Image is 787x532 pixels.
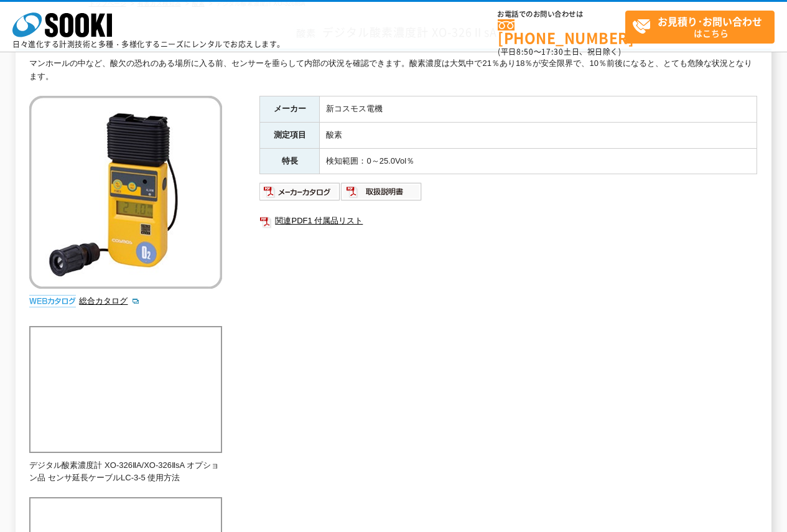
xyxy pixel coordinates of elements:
img: webカタログ [29,295,76,307]
strong: お見積り･お問い合わせ [658,14,762,29]
img: メーカーカタログ [259,182,341,202]
a: お見積り･お問い合わせはこちら [625,11,775,44]
td: 新コスモス電機 [320,96,757,122]
th: 特長 [260,148,320,174]
a: メーカーカタログ [259,190,341,200]
p: 日々進化する計測技術と多種・多様化するニーズにレンタルでお応えします。 [12,40,285,48]
a: 取扱説明書 [341,190,422,200]
td: 酸素 [320,122,757,148]
span: (平日 ～ 土日、祝日除く) [498,46,621,57]
a: 関連PDF1 付属品リスト [259,213,757,229]
a: [PHONE_NUMBER] [498,19,625,45]
span: はこちら [632,11,774,42]
span: お電話でのお問い合わせは [498,11,625,18]
span: 17:30 [541,46,564,57]
th: メーカー [260,96,320,122]
a: 総合カタログ [79,296,140,306]
th: 測定項目 [260,122,320,148]
p: デジタル酸素濃度計 XO-326ⅡA/XO-326ⅡsA オプション品 センサ延長ケーブルLC-3-5 使用方法 [29,459,222,485]
img: デジタル酸素濃度計 XO-326ⅡsA [29,96,222,289]
span: 8:50 [516,46,534,57]
img: 取扱説明書 [341,182,422,202]
div: マンホールの中など、酸欠の恐れのある場所に入る前、センサーを垂らして内部の状況を確認できます。酸素濃度は大気中で21％あり18％が安全限界で、10％前後になると、とても危険な状況となります。 [29,57,757,83]
td: 検知範囲：0～25.0Vol％ [320,148,757,174]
